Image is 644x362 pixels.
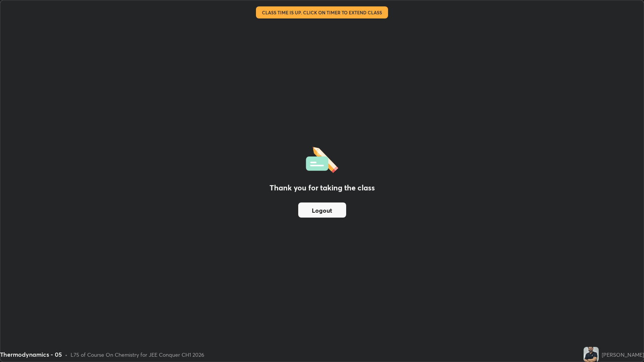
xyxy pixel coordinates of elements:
[71,351,204,359] div: L75 of Course On Chemistry for JEE Conquer CH1 2026
[65,351,68,359] div: •
[602,351,644,359] div: [PERSON_NAME]
[270,182,375,193] h2: Thank you for taking the class
[306,144,338,173] img: offlineFeedback.1438e8b3.svg
[584,347,599,362] img: 3a61587e9e7148d38580a6d730a923df.jpg
[298,202,346,218] button: Logout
